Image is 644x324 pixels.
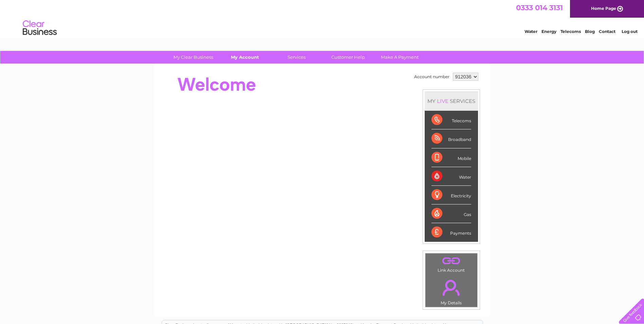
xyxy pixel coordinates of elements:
a: My Account [217,51,273,64]
a: Make A Payment [372,51,428,64]
a: . [427,276,476,300]
div: MY SERVICES [425,91,478,111]
a: Energy [541,29,556,34]
img: logo.png [22,18,57,38]
div: Broadband [431,129,471,148]
div: Electricity [431,186,471,204]
div: Telecoms [431,111,471,129]
a: Water [525,29,537,34]
div: Mobile [431,148,471,167]
a: Contact [599,29,615,34]
div: LIVE [436,98,450,104]
div: Water [431,167,471,186]
a: Blog [585,29,595,34]
a: Services [269,51,325,64]
td: My Details [425,274,478,307]
div: Gas [431,204,471,223]
a: My Clear Business [165,51,221,64]
td: Account number [412,71,451,83]
a: Customer Help [320,51,376,64]
td: Link Account [425,253,478,274]
a: 0333 014 3131 [516,3,563,12]
a: Log out [622,29,638,34]
div: Payments [431,223,471,241]
div: Clear Business is a trading name of Verastar Limited (registered in [GEOGRAPHIC_DATA] No. 3667643... [162,4,483,33]
a: Telecoms [560,29,581,34]
a: . [427,255,476,267]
